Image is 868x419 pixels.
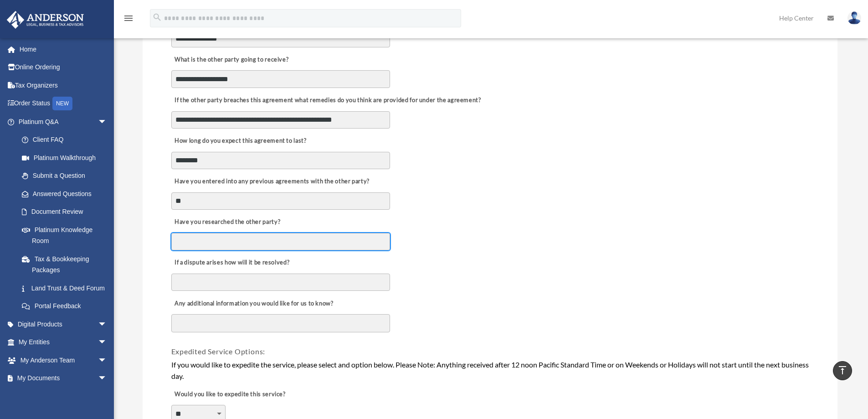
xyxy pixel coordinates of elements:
[98,369,116,388] span: arrow_drop_down
[13,131,121,149] a: Client FAQ
[837,365,848,376] i: vertical_align_top
[171,53,291,66] label: What is the other party going to receive?
[171,176,372,188] label: Have you entered into any previous agreements with the other party?
[13,297,121,316] a: Portal Feedback
[6,315,121,333] a: Digital Productsarrow_drop_down
[13,185,121,203] a: Answered Questions
[6,40,121,58] a: Home
[13,203,116,221] a: Document Review
[6,369,121,388] a: My Documentsarrow_drop_down
[171,347,266,356] span: Expedited Service Options:
[13,167,121,185] a: Submit a Question
[171,388,288,401] label: Would you like to expedite this service?
[6,113,121,131] a: Platinum Q&Aarrow_drop_down
[6,387,121,405] a: Online Learningarrow_drop_down
[152,12,162,22] i: search
[847,11,861,25] img: User Pic
[13,149,121,167] a: Platinum Walkthrough
[98,333,116,352] span: arrow_drop_down
[171,257,292,269] label: If a dispute arises how will it be resolved?
[6,94,121,113] a: Order StatusNEW
[171,359,809,382] div: If you would like to expedite the service, please select and option below. Please Note: Anything ...
[98,387,116,406] span: arrow_drop_down
[6,58,121,77] a: Online Ordering
[98,315,116,334] span: arrow_drop_down
[123,16,134,24] a: menu
[6,351,121,369] a: My Anderson Teamarrow_drop_down
[13,279,121,297] a: Land Trust & Deed Forum
[171,216,283,229] label: Have you researched the other party?
[13,250,121,279] a: Tax & Bookkeeping Packages
[52,97,72,110] div: NEW
[171,297,336,310] label: Any additional information you would like for us to know?
[833,361,852,380] a: vertical_align_top
[6,333,121,352] a: My Entitiesarrow_drop_down
[13,221,121,250] a: Platinum Knowledge Room
[123,13,134,24] i: menu
[4,11,87,29] img: Anderson Advisors Platinum Portal
[171,135,309,148] label: How long do you expect this agreement to last?
[98,351,116,370] span: arrow_drop_down
[98,113,116,131] span: arrow_drop_down
[6,76,121,94] a: Tax Organizers
[171,94,483,107] label: If the other party breaches this agreement what remedies do you think are provided for under the ...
